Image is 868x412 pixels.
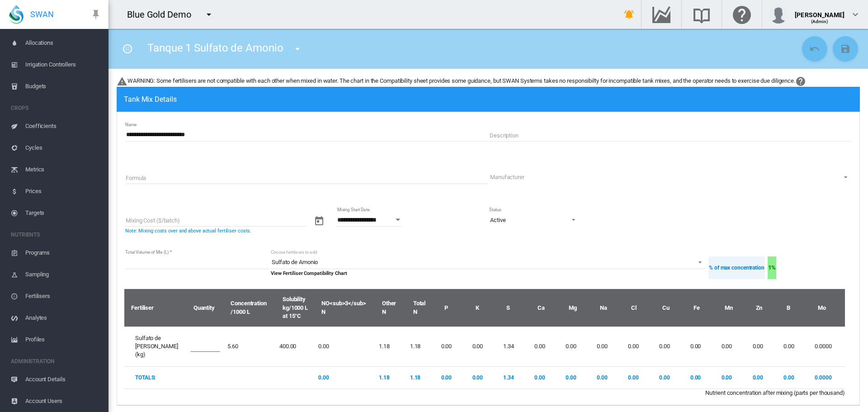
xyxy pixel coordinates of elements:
[691,9,712,20] md-icon: Search the knowledge base
[624,9,635,20] md-icon: icon-bell-ring
[624,289,656,327] th: Cl
[469,327,500,366] td: 0.00
[531,327,562,366] td: 0.00
[687,327,718,366] td: 0.00
[25,159,101,180] span: Metrics
[833,36,858,62] button: Save Changes
[124,95,176,104] span: Tank Mix Details
[708,256,765,279] td: % of max concentration
[224,289,276,327] th: Concentration /1000 L
[490,217,505,223] div: Active
[90,9,101,20] md-icon: icon-pin
[25,180,101,202] span: Prices
[315,327,375,366] td: 0.00
[203,9,214,20] md-icon: icon-menu-down
[651,9,672,20] md-icon: Go to the Data Hub
[131,304,154,311] a: Fertiliser
[125,228,251,234] span: Note: Mixing costs over and above actual fertiliser costs.
[780,327,811,366] td: 0.00
[593,366,624,389] td: 0.00
[469,366,500,389] td: 0.00
[489,213,579,227] md-select: Status: Active
[315,366,375,389] td: 0.00
[656,366,687,389] td: 0.00
[375,366,406,389] td: 1.18
[406,366,438,389] td: 1.18
[272,258,318,266] div: Sulfato de Amonio
[390,212,406,228] button: Open calendar
[117,76,127,87] md-icon: icon-alert
[489,170,851,184] md-select: Manufacturer
[200,5,218,24] button: icon-menu-down
[406,289,438,327] th: Total N
[375,289,406,327] th: Other N
[438,366,469,389] td: 0.00
[147,42,283,54] span: Tanque 1 Sulfato de Amonio
[25,307,101,329] span: Analytes
[336,213,401,227] input: Enter Date
[656,327,687,366] td: 0.00
[292,43,303,54] md-icon: icon-menu-down
[25,242,101,264] span: Programs
[749,289,780,327] th: Zn
[718,327,749,366] td: 0.00
[705,389,844,397] span: Nutrient concentration after mixing (parts per thousand)
[780,289,811,327] th: B
[11,227,101,242] span: NUTRIENTS
[310,212,328,230] button: md-calendar
[271,270,347,276] a: View Fertiliser Compatibility Chart
[25,76,101,97] span: Budgets
[25,202,101,224] span: Targets
[25,369,101,390] span: Account Details
[117,77,806,84] span: WARNING: Some fertilisers are not compatible with each other when mixed in water. The chart in th...
[25,329,101,350] span: Profiles
[562,327,593,366] td: 0.00
[562,289,593,327] th: Mg
[850,9,861,20] md-icon: icon-chevron-down
[718,289,749,327] th: Mn
[749,366,780,389] td: 0.00
[809,43,820,54] md-icon: icon-undo
[118,40,137,58] button: icon-blur-radial
[795,76,806,87] md-icon: icon-help-circle
[624,327,656,366] td: 0.00
[271,256,706,269] md-select: Choose fertilisers to add
[276,327,315,366] td: 400.00
[500,366,531,389] td: 1.34
[25,264,101,285] span: Sampling
[375,327,406,366] td: 1.18
[315,289,375,327] th: NO<sub>3</sub> N
[620,5,638,24] button: icon-bell-ring
[802,36,827,62] button: Cancel Changes
[406,327,438,366] td: 1.18
[124,327,187,366] td: Sulfato de [PERSON_NAME] (kg)
[811,366,845,389] td: 0.0000
[562,366,593,389] td: 0.00
[30,9,54,20] span: SWAN
[687,289,718,327] th: Fe
[656,289,687,327] th: Cu
[624,366,656,389] td: 0.00
[811,19,829,24] span: (Admin)
[768,256,776,279] td: 1%
[469,289,500,327] th: K
[840,43,851,54] md-icon: icon-content-save
[124,366,187,389] td: TOTALS:
[25,32,101,54] span: Allocations
[438,327,469,366] td: 0.00
[500,289,531,327] th: S
[224,327,276,366] td: 5.60
[769,5,788,24] img: profile.jpg
[749,327,780,366] td: 0.00
[127,8,199,21] div: Blue Gold Demo
[122,43,133,54] md-icon: icon-blur-radial
[687,366,718,389] td: 0.00
[11,101,101,115] span: CROPS
[811,289,845,327] th: Mo
[811,327,845,366] td: 0.0000
[25,137,101,159] span: Cycles
[25,285,101,307] span: Fertilisers
[25,390,101,412] span: Account Users
[276,289,315,327] th: Solubility kg/1000 L at 15°C
[795,7,844,16] div: [PERSON_NAME]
